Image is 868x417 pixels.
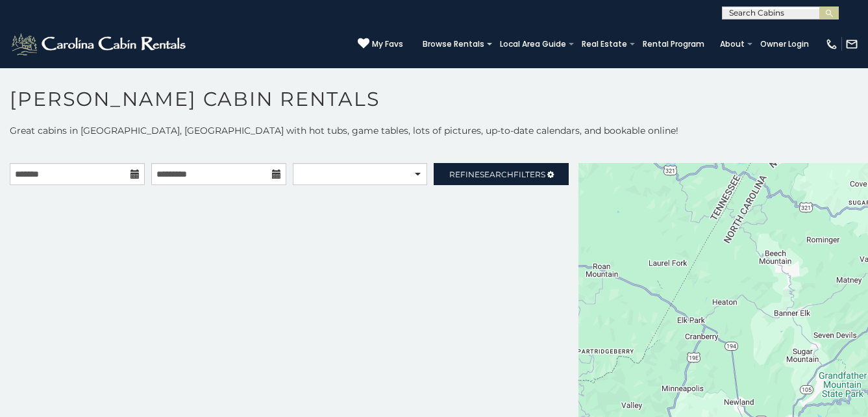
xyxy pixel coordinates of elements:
[636,35,711,53] a: Rental Program
[754,35,815,53] a: Owner Login
[480,170,514,179] span: Search
[575,35,634,53] a: Real Estate
[845,38,858,51] img: mail-regular-white.png
[825,38,838,51] img: phone-regular-white.png
[449,170,545,179] span: Refine Filters
[434,163,569,185] a: RefineSearchFilters
[10,31,190,57] img: White-1-2.png
[493,35,573,53] a: Local Area Guide
[372,38,403,50] span: My Favs
[358,38,403,51] a: My Favs
[713,35,751,53] a: About
[416,35,491,53] a: Browse Rentals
